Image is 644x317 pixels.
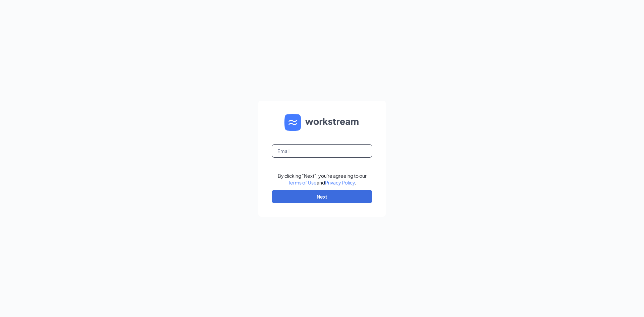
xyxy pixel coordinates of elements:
[288,179,317,186] a: Terms of Use
[284,114,360,131] img: WS logo and Workstream text
[272,190,372,203] button: Next
[272,144,372,158] input: Email
[325,179,355,186] a: Privacy Policy
[278,172,367,186] div: By clicking "Next", you're agreeing to our and .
